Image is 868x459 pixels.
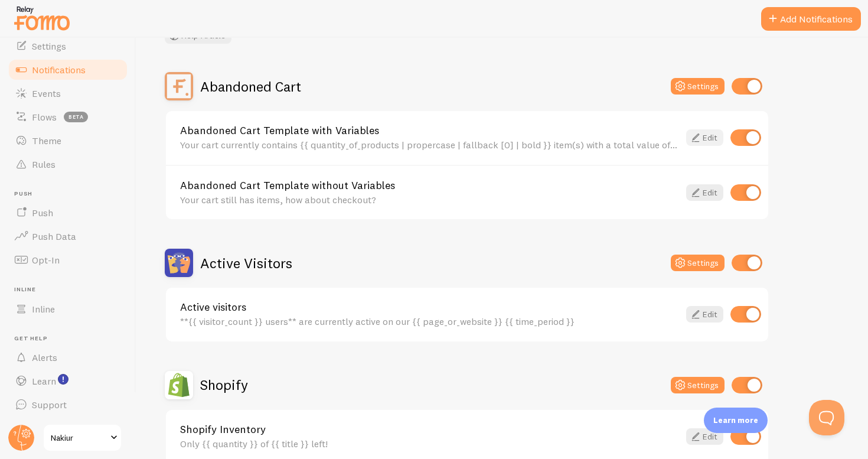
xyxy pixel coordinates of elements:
[180,302,679,312] a: Active visitors
[7,248,129,272] a: Opt-In
[7,82,129,105] a: Events
[32,64,86,76] span: Notifications
[32,351,57,363] span: Alerts
[7,393,129,416] a: Support
[32,303,55,315] span: Inline
[180,194,679,205] div: Your cart still has items, how about checkout?
[32,207,53,219] span: Push
[51,431,107,445] span: Nakiur
[12,3,71,33] img: fomo-relay-logo-orange.svg
[32,254,60,266] span: Opt-In
[7,152,129,176] a: Rules
[180,424,679,435] a: Shopify Inventory
[200,254,292,272] h2: Active Visitors
[32,375,56,387] span: Learn
[686,306,723,323] a: Edit
[64,112,88,122] span: beta
[7,129,129,152] a: Theme
[7,297,129,321] a: Inline
[32,111,57,123] span: Flows
[14,190,129,198] span: Push
[7,34,129,58] a: Settings
[165,249,193,277] img: Active Visitors
[14,286,129,294] span: Inline
[165,72,193,100] img: Abandoned Cart
[180,438,679,449] div: Only {{ quantity }} of {{ title }} left!
[180,125,679,136] a: Abandoned Cart Template with Variables
[713,415,758,426] p: Learn more
[32,158,56,170] span: Rules
[686,184,723,201] a: Edit
[32,135,61,147] span: Theme
[180,180,679,191] a: Abandoned Cart Template without Variables
[200,376,248,394] h2: Shopify
[58,374,68,385] svg: <p>Watch New Feature Tutorials!</p>
[7,224,129,248] a: Push Data
[180,316,679,327] div: **{{ visitor_count }} users** are currently active on our {{ page_or_website }} {{ time_period }}
[180,139,679,150] div: Your cart currently contains {{ quantity_of_products | propercase | fallback [0] | bold }} item(s...
[200,77,301,96] h2: Abandoned Cart
[671,78,725,95] button: Settings
[671,377,725,393] button: Settings
[704,408,768,433] div: Learn more
[32,87,61,99] span: Events
[43,424,122,452] a: Nakiur
[14,335,129,343] span: Get Help
[32,230,76,242] span: Push Data
[7,369,129,393] a: Learn
[165,371,193,399] img: Shopify
[686,428,723,445] a: Edit
[7,58,129,82] a: Notifications
[7,105,129,129] a: Flows beta
[686,129,723,146] a: Edit
[809,400,844,435] iframe: Help Scout Beacon - Open
[671,255,725,271] button: Settings
[32,399,67,411] span: Support
[32,40,66,52] span: Settings
[7,201,129,224] a: Push
[7,346,129,369] a: Alerts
